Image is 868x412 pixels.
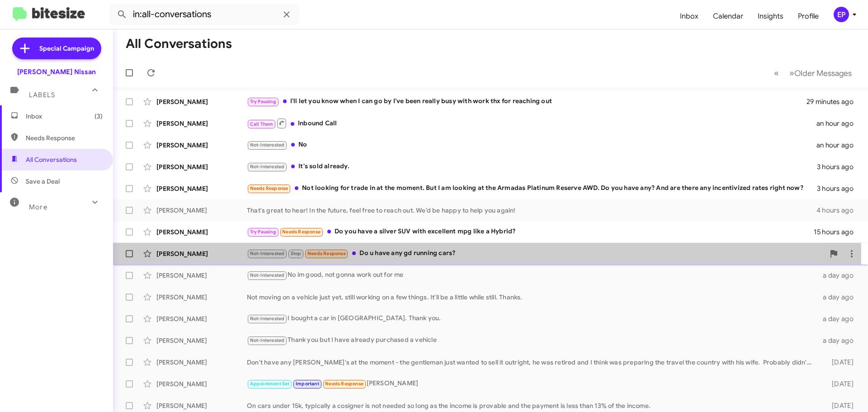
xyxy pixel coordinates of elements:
div: a day ago [817,293,861,302]
a: Insights [750,3,791,29]
button: Next [784,64,857,82]
div: [DATE] [817,358,861,367]
span: Not-Interested [250,164,285,170]
span: « [774,67,779,79]
div: [PERSON_NAME] [156,184,247,193]
span: Not-Interested [250,337,285,343]
span: Not-Interested [250,316,285,322]
div: an hour ago [816,119,861,128]
span: Needs Response [307,251,346,256]
div: Inbound Call [247,118,816,129]
div: a day ago [817,271,861,280]
div: [PERSON_NAME] [156,141,247,150]
span: Not-Interested [250,272,285,278]
div: [PERSON_NAME] [156,271,247,280]
div: That's great to hear! In the future, feel free to reach out. We’d be happy to help you again! [247,206,816,215]
div: I'll let you know when I can go by I've been really busy with work thx for reaching out [247,96,807,107]
div: Thank you but I have already purchased a vehicle [247,335,817,346]
div: Do u have any gd running cars? [247,248,825,259]
span: Call Them [250,121,274,127]
div: a day ago [817,314,861,323]
div: [PERSON_NAME] [247,379,817,389]
div: No [247,140,816,150]
div: Do you have a silver SUV with excellent mpg like a Hybrid? [247,227,814,237]
div: [PERSON_NAME] [156,401,247,410]
span: Labels [29,91,55,99]
div: No im good, not gonna work out for me [247,270,817,280]
span: Appointment Set [250,381,290,387]
div: 4 hours ago [816,206,861,215]
span: All Conversations [26,155,77,164]
div: [PERSON_NAME] [156,97,247,106]
div: 3 hours ago [817,184,861,193]
a: Profile [791,3,826,29]
div: [PERSON_NAME] [156,314,247,323]
span: More [29,203,47,211]
span: Older Messages [794,68,852,78]
div: [PERSON_NAME] [156,162,247,171]
span: Needs Response [325,381,363,387]
span: Special Campaign [39,44,94,53]
h1: All Conversations [126,37,232,51]
span: Important [296,381,319,387]
span: Save a Deal [26,177,60,186]
input: Search [109,4,299,25]
div: [PERSON_NAME] [156,227,247,237]
span: Not-Interested [250,251,285,256]
span: Inbox [26,112,103,121]
a: Inbox [673,3,706,29]
div: Not moving on a vehicle just yet, still working on a few things. It'll be a little while still. T... [247,293,817,302]
div: It's sold already. [247,161,817,172]
div: 3 hours ago [817,162,861,171]
span: » [789,67,794,79]
div: [PERSON_NAME] [156,293,247,302]
span: (3) [94,112,103,121]
div: [PERSON_NAME] [156,119,247,128]
div: [PERSON_NAME] Nissan [17,67,96,76]
div: [PERSON_NAME] [156,206,247,215]
span: Try Pausing [250,229,276,235]
div: [PERSON_NAME] [156,336,247,345]
span: Needs Response [26,133,103,142]
a: Special Campaign [12,38,101,59]
div: Don't have any [PERSON_NAME]'s at the moment - the gentleman just wanted to sell it outright, he ... [247,358,817,367]
span: Needs Response [250,185,288,191]
div: I bought a car in [GEOGRAPHIC_DATA]. Thank you. [247,313,817,324]
span: Needs Response [282,229,321,235]
div: 29 minutes ago [807,97,861,106]
div: EP [834,7,849,22]
div: 15 hours ago [814,227,861,237]
span: Try Pausing [250,99,276,104]
button: EP [826,7,858,22]
div: [PERSON_NAME] [156,379,247,388]
div: On cars under 15k, typically a cosigner is not needed so long as the income is provable and the p... [247,401,817,410]
div: a day ago [817,336,861,345]
div: [PERSON_NAME] [156,358,247,367]
div: an hour ago [816,141,861,150]
span: Stop [291,251,302,256]
div: Not looking for trade in at the moment. But I am looking at the Armadas Platinum Reserve AWD. Do ... [247,183,817,194]
div: [DATE] [817,379,861,388]
nav: Page navigation example [769,64,857,82]
span: Not-Interested [250,142,285,148]
a: Calendar [706,3,750,29]
div: [DATE] [817,401,861,410]
button: Previous [769,64,784,82]
div: [PERSON_NAME] [156,249,247,258]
